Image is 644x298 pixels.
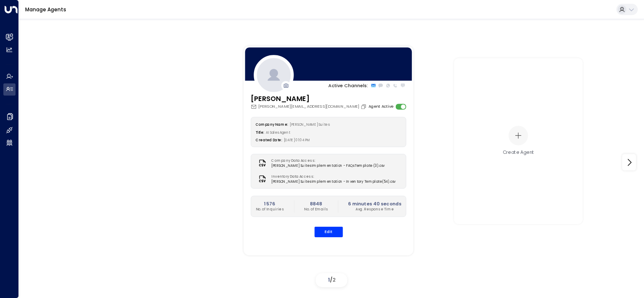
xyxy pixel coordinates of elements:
[348,200,401,207] h2: 6 minutes 40 seconds
[271,158,382,163] label: Company Data Access:
[255,138,282,143] label: Created Date:
[255,207,284,212] p: No. of Inquiries
[314,227,343,237] button: Edit
[369,104,393,109] label: Agent Active
[348,207,401,212] p: Avg. Response Time
[332,276,335,283] span: 2
[271,174,392,179] label: Inventory Data Access:
[255,122,288,127] label: Company Name:
[328,82,368,89] p: Active Channels:
[328,276,330,283] span: 1
[255,130,264,135] label: Title:
[250,93,368,104] h3: [PERSON_NAME]
[283,138,310,143] span: [DATE] 01:04 PM
[316,273,347,287] div: /
[266,130,291,135] span: AI Sales Agent
[289,122,329,127] span: [PERSON_NAME] Suites
[271,179,395,184] span: [PERSON_NAME] Suites Implementation - Inventory Template(54).csv
[255,200,284,207] h2: 1576
[271,163,384,168] span: [PERSON_NAME] Suites Implementation - FAQs Template (3).csv
[361,104,368,109] button: Copy
[503,149,534,156] div: Create Agent
[250,104,368,109] div: [PERSON_NAME][EMAIL_ADDRESS][DOMAIN_NAME]
[304,200,328,207] h2: 8848
[25,6,66,13] a: Manage Agents
[304,207,328,212] p: No. of Emails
